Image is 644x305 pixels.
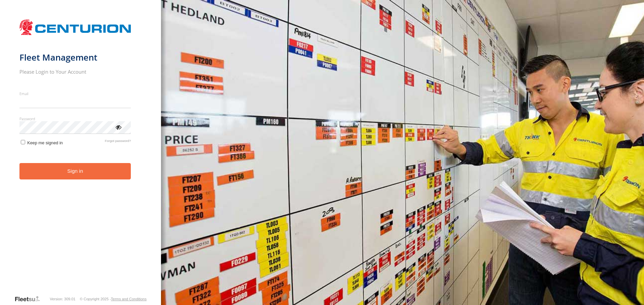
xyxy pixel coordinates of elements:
h2: Please Login to Your Account [19,68,131,75]
label: Email [19,91,131,96]
form: main [19,16,142,295]
div: ViewPassword [115,124,121,130]
a: Forgot password? [105,139,131,145]
span: Keep me signed in [27,140,63,145]
input: Keep me signed in [21,140,25,144]
h1: Fleet Management [19,52,131,63]
div: © Copyright 2025 - [80,297,147,301]
a: Terms and Conditions [111,297,147,301]
div: Version: 309.01 [50,297,75,301]
label: Password [19,116,131,121]
img: Centurion Transport [19,19,131,36]
a: Visit our Website [14,296,45,302]
button: Sign in [19,163,131,179]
